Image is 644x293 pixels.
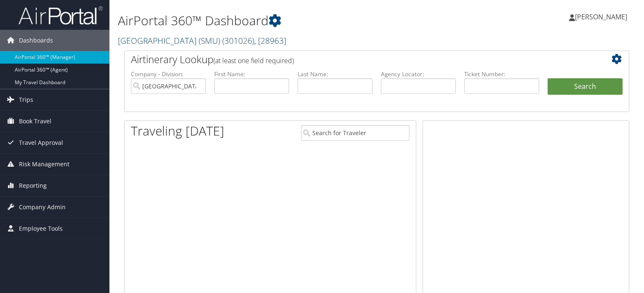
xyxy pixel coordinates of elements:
[214,70,289,78] label: First Name:
[118,35,286,46] a: [GEOGRAPHIC_DATA] (SMU)
[19,89,33,110] span: Trips
[131,52,580,67] h2: Airtinerary Lookup
[381,70,456,78] label: Agency Locator:
[301,125,410,141] input: Search for Traveler
[298,70,373,78] label: Last Name:
[131,70,206,78] label: Company - Division:
[213,56,294,65] span: (at least one field required)
[19,111,51,132] span: Book Travel
[19,5,103,25] img: airportal-logo.png
[19,197,66,218] span: Company Admin
[19,132,63,153] span: Travel Approval
[569,4,636,29] a: [PERSON_NAME]
[19,175,47,196] span: Reporting
[19,30,53,51] span: Dashboards
[575,12,627,21] span: [PERSON_NAME]
[464,70,539,78] label: Ticket Number:
[254,35,286,46] span: , [ 28963 ]
[548,78,623,95] button: Search
[131,122,224,140] h1: Traveling [DATE]
[222,35,254,46] span: ( 301026 )
[118,12,463,29] h1: AirPortal 360™ Dashboard
[19,154,69,175] span: Risk Management
[19,218,63,239] span: Employee Tools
